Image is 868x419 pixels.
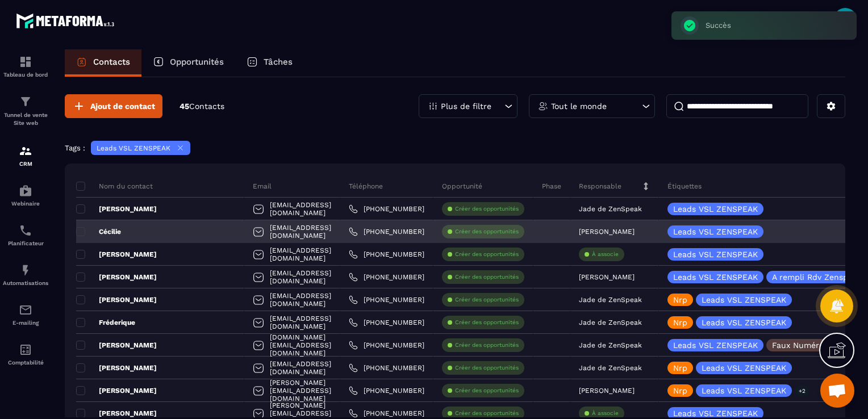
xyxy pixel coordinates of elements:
a: [PHONE_NUMBER] [349,227,424,236]
p: Créer des opportunités [455,250,519,258]
p: Tout le monde [551,102,607,110]
p: [PERSON_NAME] [76,250,157,259]
p: [PERSON_NAME] [579,228,635,236]
img: formation [19,55,32,69]
p: Leads VSL ZENSPEAK [702,296,786,304]
p: Leads VSL ZENSPEAK [673,205,758,213]
p: Étiquettes [667,182,702,191]
a: automationsautomationsWebinaire [3,175,48,215]
p: Automatisations [3,280,48,286]
p: Responsable [579,182,621,191]
img: accountant [19,343,32,357]
p: Opportunité [442,182,482,191]
span: Contacts [189,102,224,111]
a: formationformationTunnel de vente Site web [3,86,48,136]
a: [PHONE_NUMBER] [349,318,424,327]
p: Leads VSL ZENSPEAK [702,364,786,372]
p: Leads VSL ZENSPEAK [702,387,786,395]
p: Créer des opportunités [455,387,519,395]
a: Tâches [235,49,304,77]
img: scheduler [19,224,32,237]
p: Nrp [673,296,687,304]
p: Jade de ZenSpeak [579,364,642,372]
span: Ajout de contact [90,100,155,112]
p: Créer des opportunités [455,296,519,304]
p: Leads VSL ZENSPEAK [673,228,758,236]
p: Créer des opportunités [455,273,519,281]
p: A rempli Rdv Zenspeak [772,273,862,281]
a: [PHONE_NUMBER] [349,250,424,259]
p: E-mailing [3,320,48,326]
p: Email [253,182,272,191]
a: [PHONE_NUMBER] [349,341,424,350]
p: [PERSON_NAME] [76,273,157,282]
p: Webinaire [3,200,48,207]
p: [PERSON_NAME] [76,295,157,304]
p: Leads VSL ZENSPEAK [673,409,758,417]
p: Leads VSL ZENSPEAK [702,319,786,326]
p: À associe [592,409,619,417]
p: Contacts [93,57,130,67]
a: Opportunités [141,49,235,77]
a: [PHONE_NUMBER] [349,204,424,213]
p: Jade de ZenSpeak [579,319,642,326]
p: Leads VSL ZENSPEAK [97,144,170,152]
p: Nrp [673,364,687,372]
a: emailemailE-mailing [3,295,48,334]
img: email [19,303,32,317]
p: Phase [542,182,561,191]
p: À associe [592,250,619,258]
p: Créer des opportunités [455,341,519,349]
p: Nrp [673,387,687,395]
p: 45 [180,101,224,112]
p: Nom du contact [76,182,153,191]
p: Jade de ZenSpeak [579,296,642,304]
p: [PERSON_NAME] [76,386,157,395]
a: schedulerschedulerPlanificateur [3,215,48,255]
p: CRM [3,161,48,167]
p: [PERSON_NAME] [579,387,635,395]
a: formationformationTableau de bord [3,47,48,86]
p: Leads VSL ZENSPEAK [673,341,758,349]
p: Opportunités [170,57,224,67]
p: Leads VSL ZENSPEAK [673,250,758,258]
img: automations [19,263,32,277]
a: accountantaccountantComptabilité [3,334,48,374]
a: automationsautomationsAutomatisations [3,255,48,295]
p: Créer des opportunités [455,409,519,417]
p: Tâches [264,57,293,67]
p: Planificateur [3,240,48,246]
p: Leads VSL ZENSPEAK [673,273,758,281]
p: [PERSON_NAME] [76,409,157,418]
a: [PHONE_NUMBER] [349,409,424,418]
img: formation [19,95,32,108]
p: [PERSON_NAME] [76,363,157,372]
p: Créer des opportunités [455,364,519,372]
p: Créer des opportunités [455,319,519,326]
p: Nrp [673,319,687,326]
a: [PHONE_NUMBER] [349,386,424,395]
p: Tags : [65,144,85,152]
p: [PERSON_NAME] [76,204,157,213]
a: Contacts [65,49,141,77]
p: Cécilie [76,227,121,236]
p: Jade de ZenSpeak [579,205,642,213]
img: formation [19,144,32,158]
p: +2 [795,385,809,397]
p: Téléphone [349,182,383,191]
img: logo [16,10,118,31]
p: Créer des opportunités [455,228,519,236]
p: Tunnel de vente Site web [3,111,48,127]
p: Tableau de bord [3,72,48,78]
p: Plus de filtre [441,102,491,110]
p: Faux Numéro [772,341,824,349]
button: Ajout de contact [65,94,162,118]
p: Jade de ZenSpeak [579,341,642,349]
a: [PHONE_NUMBER] [349,363,424,372]
div: Ouvrir le chat [820,374,854,408]
p: Comptabilité [3,359,48,366]
a: [PHONE_NUMBER] [349,273,424,282]
p: Créer des opportunités [455,205,519,213]
p: Fréderique [76,318,135,327]
a: formationformationCRM [3,136,48,175]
